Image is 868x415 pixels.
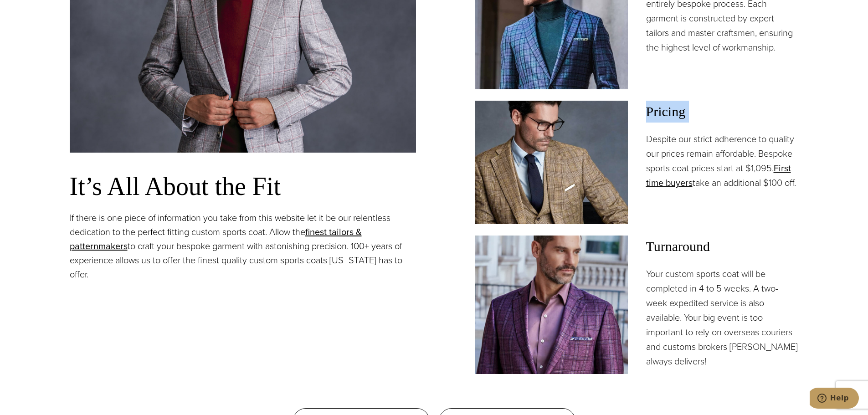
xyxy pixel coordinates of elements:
[646,236,799,257] span: Turnaround
[646,266,799,369] p: Your custom sports coat will be completed in 4 to 5 weeks. A two-week expedited service is also a...
[70,211,416,282] p: If there is one piece of information you take from this website let it be our relentless dedicati...
[646,161,791,190] a: First time buyers
[475,101,628,224] img: Client in green custom tailored sportscoat with blue subtle windowpane, vest, dress shirt and pal...
[646,132,799,190] p: Despite our strict adherence to quality our prices remain affordable. Bespoke sports coat prices ...
[810,388,859,410] iframe: Opens a widget where you can chat to one of our agents
[646,101,799,123] span: Pricing
[70,171,416,202] h3: It’s All About the Fit
[70,225,362,253] a: finest tailors & patternmakers
[475,236,628,374] img: Client in red custom sportscoat with navy plaid and lavender dress shirt. Fabric by Ermenegildo Z...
